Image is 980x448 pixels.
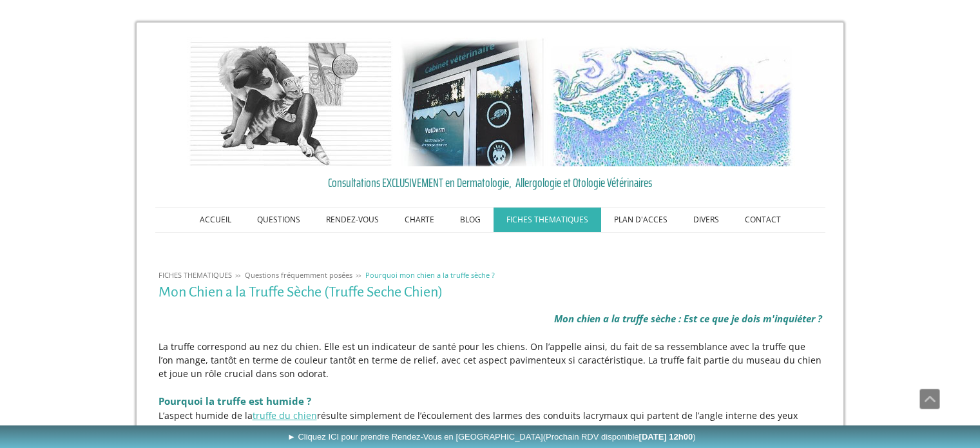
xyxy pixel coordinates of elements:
[680,208,732,232] a: DIVERS
[732,208,794,232] a: CONTACT
[313,208,392,232] a: RENDEZ-VOUS
[159,270,232,280] span: FICHES THEMATIQUES
[287,432,696,442] span: ► Cliquez ICI pour prendre Rendez-Vous en [GEOGRAPHIC_DATA]
[543,432,696,442] span: (Prochain RDV disponible )
[187,208,244,232] a: ACCUEIL
[159,340,822,380] p: La truffe correspond au nez du chien. Elle est un indicateur de santé pour les chiens. On l’appel...
[242,270,356,280] a: Questions fréquemment posées
[244,208,313,232] a: QUESTIONS
[601,208,680,232] a: PLAN D'ACCES
[447,208,494,232] a: BLOG
[159,394,311,407] strong: Pourquoi la truffe est humide ?
[159,284,822,300] h1: Mon Chien a la Truffe Sèche (Truffe Seche Chien)
[494,208,601,232] a: FICHES THEMATIQUES
[159,173,822,192] a: Consultations EXCLUSIVEMENT en Dermatologie, Allergologie et Otologie Vétérinaires
[245,270,352,280] span: Questions fréquemment posées
[362,270,498,280] a: Pourquoi mon chien a la truffe sèche ?
[365,270,495,280] span: Pourquoi mon chien a la truffe sèche ?
[253,409,317,422] a: truffe du chien
[392,208,447,232] a: CHARTE
[920,389,939,409] span: Défiler vers le haut
[639,432,693,442] b: [DATE] 12h00
[155,270,235,280] a: FICHES THEMATIQUES
[919,389,940,409] a: Défiler vers le haut
[554,312,822,325] em: Mon chien a la truffe sèche : Est ce que je dois m'inquiéter ?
